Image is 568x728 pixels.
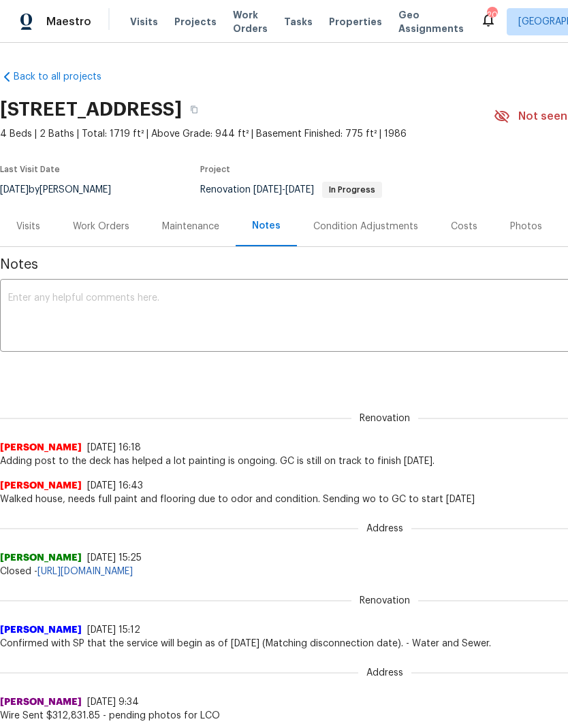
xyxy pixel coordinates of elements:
[37,567,133,576] a: [URL][DOMAIN_NAME]
[451,220,477,233] div: Costs
[16,220,40,233] div: Visits
[358,522,411,535] span: Address
[351,412,418,425] span: Renovation
[329,15,382,29] span: Properties
[73,220,129,233] div: Work Orders
[284,17,313,27] span: Tasks
[324,186,381,194] span: In Progress
[252,219,281,233] div: Notes
[87,553,142,563] span: [DATE] 15:25
[200,185,382,195] span: Renovation
[87,481,143,491] span: [DATE] 16:43
[130,15,158,29] span: Visits
[253,185,282,195] span: [DATE]
[174,15,217,29] span: Projects
[253,185,314,195] span: -
[87,697,139,707] span: [DATE] 9:34
[200,165,230,173] span: Project
[87,625,140,635] span: [DATE] 15:12
[358,666,411,680] span: Address
[285,185,314,195] span: [DATE]
[46,15,91,29] span: Maestro
[87,443,141,452] span: [DATE] 16:18
[487,8,496,22] div: 20
[233,8,268,35] span: Work Orders
[182,97,206,122] button: Copy Address
[313,220,418,233] div: Condition Adjustments
[162,220,219,233] div: Maintenance
[351,594,418,608] span: Renovation
[398,8,464,35] span: Geo Assignments
[510,220,542,233] div: Photos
